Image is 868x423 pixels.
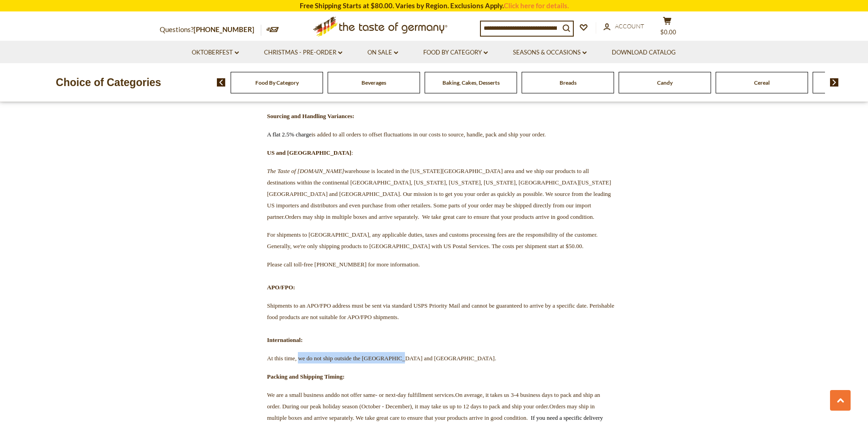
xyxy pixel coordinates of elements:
a: Beverages [361,79,386,86]
a: Seasons & Occasions [513,48,587,58]
p: Questions? [160,24,261,36]
span: APO/FPO: [267,284,295,291]
span: A flat 2.5% charge [267,131,312,138]
span: Please call toll-free [PHONE_NUMBER] for more information. [267,261,420,268]
span: Orders may ship in multiple boxes and arrive separately. We take great care to ensure that your p... [267,403,595,421]
a: Cereal [754,79,770,86]
a: Food By Category [423,48,488,58]
a: Baking, Cakes, Desserts [442,79,500,86]
span: is added to all orders to offset fluctuations in our costs to source, handle, pack and ship your ... [312,131,546,138]
em: The Taste of [DOMAIN_NAME] [267,168,345,174]
a: Breads [560,79,577,86]
span: $0.00 [660,28,676,36]
a: Oktoberfest [192,48,239,58]
strong: Sourcing and Handling Variances: [267,113,355,119]
a: On Sale [367,48,398,58]
span: Shipments to an APO/FPO address must be sent via standard USPS Priority Mail and cannot be guaran... [267,302,615,320]
a: Download Catalog [612,48,676,58]
span: International: [267,336,303,343]
span: : [267,149,353,156]
span: do not offer same- or next-day fulfillment services. [334,391,455,398]
span: Orders may ship in multiple boxes and arrive separately. We take great care to ensure that your p... [285,213,594,220]
span: warehouse is located in the [US_STATE][GEOGRAPHIC_DATA] area and we ship our products to all dest... [267,168,611,220]
strong: US and [GEOGRAPHIC_DATA] [267,149,351,156]
img: previous arrow [217,78,226,87]
a: Food By Category [255,79,299,86]
a: Account [604,22,644,32]
a: Christmas - PRE-ORDER [264,48,342,58]
a: Click here for details. [504,1,569,10]
span: At this time, we do not ship outside the [GEOGRAPHIC_DATA] and [GEOGRAPHIC_DATA]. [267,355,496,362]
a: Candy [657,79,673,86]
img: next arrow [830,78,839,87]
span: For shipments to [GEOGRAPHIC_DATA], any applicable duties, taxes and customs processing fees are ... [267,231,599,249]
button: $0.00 [654,16,681,39]
a: [PHONE_NUMBER] [194,25,254,33]
span: Account [615,22,644,30]
strong: Packing and Shipping Timing: [267,373,345,380]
